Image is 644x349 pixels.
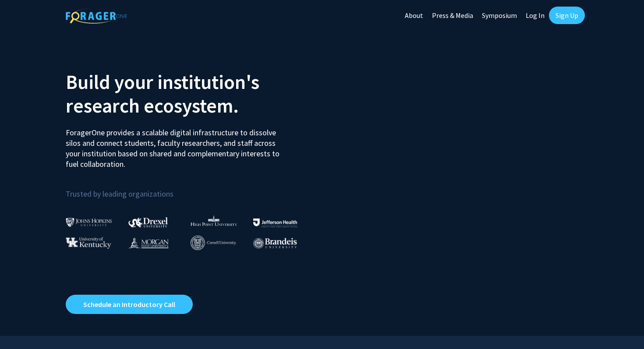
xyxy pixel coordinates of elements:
[66,70,315,117] h2: Build your institution's research ecosystem.
[549,7,585,24] a: Sign Up
[66,8,127,24] img: ForagerOne Logo
[191,215,237,226] img: High Point University
[253,238,297,249] img: Brandeis University
[66,295,193,314] a: Opens in a new tab
[66,237,111,249] img: University of Kentucky
[66,176,315,201] p: Trusted by leading organizations
[191,236,236,250] img: Cornell University
[128,217,168,227] img: Drexel University
[128,237,169,248] img: Morgan State University
[66,121,286,169] p: ForagerOne provides a scalable digital infrastructure to dissolve silos and connect students, fac...
[253,219,297,227] img: Thomas Jefferson University
[66,218,112,227] img: Johns Hopkins University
